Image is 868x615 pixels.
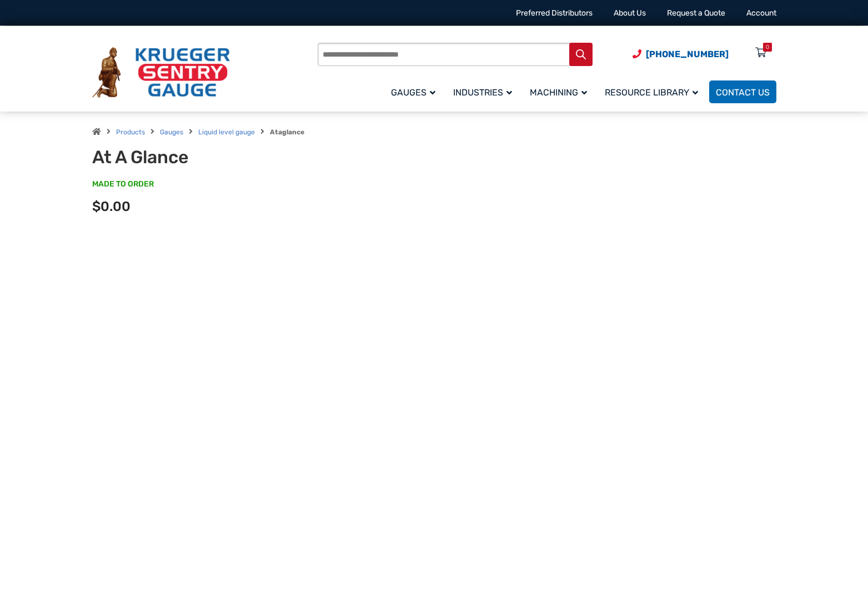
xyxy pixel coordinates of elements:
a: Liquid level gauge [198,128,255,136]
span: MADE TO ORDER [92,179,154,190]
strong: Ataglance [270,128,304,136]
span: Contact Us [716,87,770,98]
a: Resource Library [598,79,709,105]
span: Machining [530,87,587,98]
span: Industries [453,87,512,98]
a: Request a Quote [667,8,725,18]
span: Gauges [391,87,435,98]
h1: At A Glance [92,147,366,168]
a: Gauges [384,79,446,105]
a: Industries [446,79,523,105]
a: About Us [614,8,646,18]
div: 0 [766,43,769,52]
a: Products [116,128,145,136]
a: Machining [523,79,598,105]
a: Contact Us [709,80,776,103]
span: [PHONE_NUMBER] [646,49,729,59]
a: Gauges [160,128,183,136]
span: $0.00 [92,199,131,214]
a: Preferred Distributors [516,8,593,18]
a: Phone Number (920) 434-8860 [633,47,729,61]
span: Resource Library [605,87,698,98]
img: Krueger Sentry Gauge [92,47,230,98]
a: Account [746,8,776,18]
